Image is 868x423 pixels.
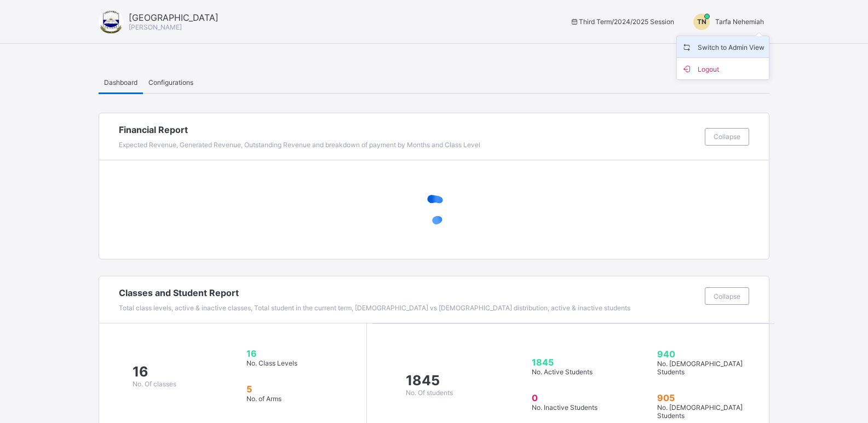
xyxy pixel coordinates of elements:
span: No. Of students [406,389,453,397]
span: Dashboard [104,78,137,86]
span: No. Class Levels [246,359,297,367]
span: No. [DEMOGRAPHIC_DATA] Students [657,360,743,376]
span: Classes and Student Report [119,287,699,298]
span: No. Active Students [532,368,593,376]
span: Total class levels, active & inactive classes, Total student in the current term, [DEMOGRAPHIC_DA... [119,304,630,312]
span: Collapse [714,132,740,141]
span: Expected Revenue, Generated Revenue, Outstanding Revenue and breakdown of payment by Months and C... [119,141,480,149]
span: Financial Report [119,124,699,135]
span: Configurations [148,78,193,86]
span: No. [DEMOGRAPHIC_DATA] Students [657,403,743,420]
span: No. of Arms [246,395,281,403]
span: No. Of classes [133,380,176,388]
span: TN [697,18,706,26]
li: dropdown-list-item-buttom-1 [677,58,769,79]
span: 16 [246,348,336,359]
span: 1845 [532,357,623,368]
span: Tarfa Nehemiah [715,18,764,26]
span: No. Inactive Students [532,403,597,412]
span: 905 [657,392,747,403]
span: 5 [246,384,336,395]
li: dropdown-list-item-name-0 [677,36,769,58]
span: Logout [681,62,764,75]
span: [GEOGRAPHIC_DATA] [129,12,219,23]
span: 16 [133,363,176,380]
span: 1845 [406,372,453,389]
span: 940 [657,349,747,360]
span: 0 [532,392,623,403]
span: session/term information [570,18,674,26]
span: Collapse [714,292,740,300]
span: [PERSON_NAME] [129,23,182,31]
span: Switch to Admin View [681,40,764,53]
